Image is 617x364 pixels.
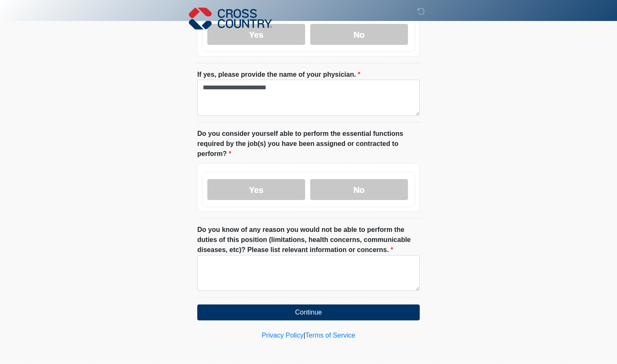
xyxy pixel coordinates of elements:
a: Privacy Policy [262,332,304,339]
label: Do you consider yourself able to perform the essential functions required by the job(s) you have ... [197,129,420,159]
label: If yes, please provide the name of your physician. [197,70,361,80]
label: Yes [207,179,305,200]
label: Do you know of any reason you would not be able to perform the duties of this position (limitatio... [197,225,420,255]
img: Cross Country Logo [189,6,272,31]
label: No [310,179,408,200]
a: Terms of Service [305,332,355,339]
button: Continue [197,304,420,320]
a: | [303,332,305,339]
